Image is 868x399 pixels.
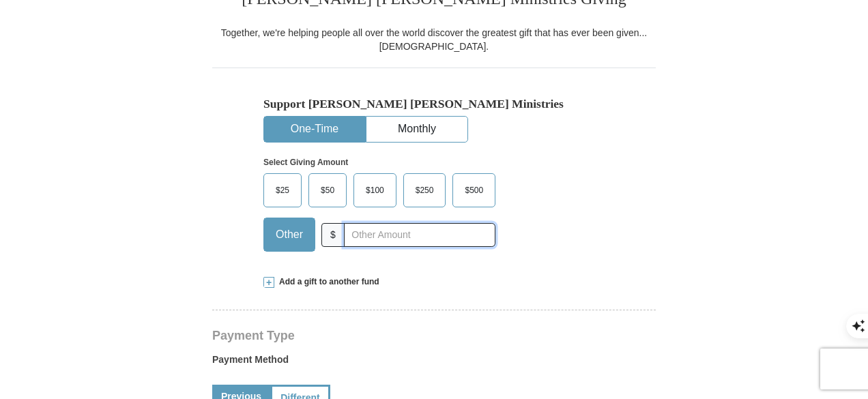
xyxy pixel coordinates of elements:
span: $100 [359,180,391,201]
span: Other [269,224,310,245]
span: $ [321,223,345,247]
h4: Payment Type [212,330,656,341]
label: Payment Method [212,353,656,373]
h5: Support [PERSON_NAME] [PERSON_NAME] Ministries [263,97,605,111]
span: Add a gift to another fund [274,276,379,288]
span: $25 [269,180,296,201]
span: $50 [314,180,341,201]
input: Other Amount [344,223,495,247]
div: Together, we're helping people all over the world discover the greatest gift that has ever been g... [212,26,656,53]
span: $250 [409,180,441,201]
button: Monthly [366,117,467,142]
span: $500 [458,180,490,201]
strong: Select Giving Amount [263,158,348,167]
button: One-Time [264,117,365,142]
